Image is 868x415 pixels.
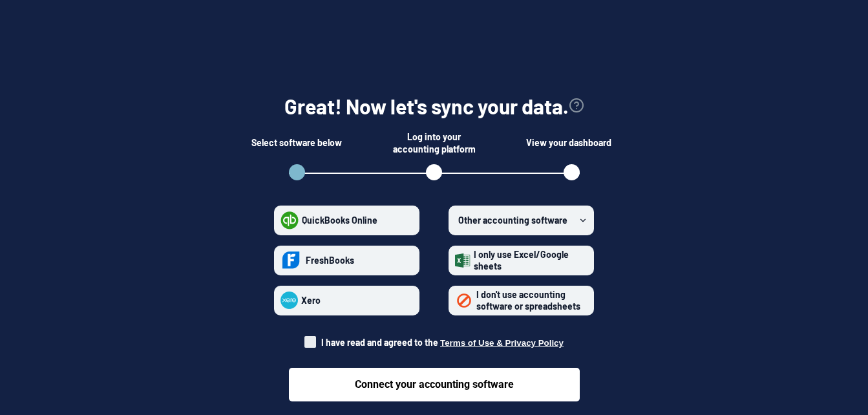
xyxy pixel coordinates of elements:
div: View your dashboard [526,130,617,156]
img: none [455,292,473,310]
div: Select software below [251,130,342,156]
strong: QuickBooks Online [302,215,377,226]
img: excel [455,253,471,268]
button: view accounting link security info [569,92,584,121]
h1: Great! Now let's sync your data. [284,92,569,121]
button: open step 1 [289,164,305,180]
button: open step 2 [426,164,442,180]
img: xero [281,292,298,309]
span: I have read and agreed to the [321,337,564,348]
strong: Other accounting software [458,215,567,226]
strong: I only use Excel/Google sheets [474,249,569,271]
svg: view accounting link security info [569,98,584,113]
img: quickbooks-online [281,211,299,229]
ol: Steps Indicator [273,164,596,185]
button: open step 3 [564,164,580,180]
div: Log into your accounting platform [389,130,480,156]
button: Connect your accounting software [289,368,580,401]
strong: FreshBooks [306,255,354,266]
img: freshbooks [281,248,302,273]
strong: I don't use accounting software or spreadsheets [476,289,580,312]
strong: Xero [301,295,321,306]
button: I have read and agreed to the [440,338,564,348]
